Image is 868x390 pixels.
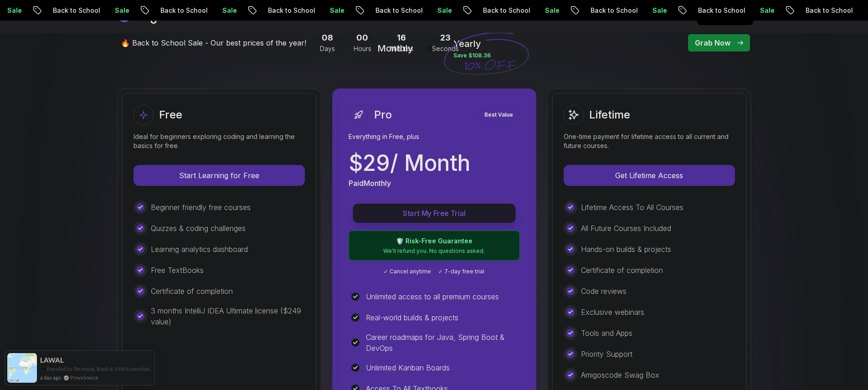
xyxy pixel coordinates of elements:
[151,286,233,297] p: Certificate of completion
[833,6,863,15] p: Sale
[618,6,647,15] p: Sale
[440,31,451,44] span: 23 Seconds
[134,165,304,185] p: Start Learning for Free
[556,6,618,15] p: Back to School
[356,31,368,44] span: 0 Hours
[7,353,37,383] img: provesource social proof notification image
[234,6,296,15] p: Back to School
[695,37,730,48] p: Grab Now
[349,178,391,189] p: Paid Monthly
[664,6,726,15] p: Back to School
[134,165,305,186] button: Start Learning for Free
[40,356,64,364] span: LAWAL
[296,6,325,15] p: Sale
[581,265,663,276] p: Certificate of completion
[564,171,735,180] a: Get Lifetime Access
[581,223,671,234] p: All Future Courses Included
[151,244,248,255] p: Learning analytics dashboard
[159,108,182,122] h2: Free
[366,332,520,354] p: Career roadmaps for Java, Spring Boot & DevOps
[188,6,217,15] p: Sale
[40,374,61,381] span: a day ago
[384,268,431,275] span: ✓ Cancel anytime
[403,6,432,15] p: Sale
[47,365,150,372] a: Enroled to Terminal, Bash & VIM Essentials
[19,6,81,15] p: Back to School
[354,236,514,246] p: 🛡️ Risk-Free Guarantee
[134,171,305,180] a: Start Learning for Free
[432,44,459,53] span: Seconds
[390,44,413,53] span: Minutes
[134,132,305,150] p: Ideal for beginners exploring coding and learning the basics for free.
[151,202,251,213] p: Beginner friendly free courses
[151,265,204,276] p: Free TextBooks
[70,374,98,381] a: ProveSource
[354,247,514,255] p: We'll refund you. No questions asked.
[589,108,630,122] h2: Lifetime
[374,108,392,122] h2: Pro
[397,31,406,44] span: 16 Minutes
[581,286,627,297] p: Code reviews
[366,312,458,323] p: Real-world builds & projects
[581,328,632,339] p: Tools and Apps
[511,6,540,15] p: Sale
[726,6,755,15] p: Sale
[322,31,333,44] span: 8 Days
[349,132,520,141] p: Everything in Free, plus
[564,132,735,150] p: One-time payment for lifetime access to all current and future courses.
[151,305,305,327] p: 3 months IntelliJ IDEA Ultimate license ($249 value)
[320,44,335,53] span: Days
[581,307,644,318] p: Exclusive webinars
[353,204,515,223] button: Start My Free Trial
[771,6,833,15] p: Back to School
[121,37,306,48] p: 🔥 Back to School Sale - Our best prices of the year!
[341,6,403,15] p: Back to School
[363,208,505,219] p: Start My Free Trial
[438,268,484,275] span: ✓ 7-day free trial
[349,152,470,174] p: $ 29 / Month
[354,44,371,53] span: Hours
[366,362,450,373] p: Unlimited Kanban Boards
[40,365,46,372] span: ->
[581,202,683,213] p: Lifetime Access To All Courses
[81,6,110,15] p: Sale
[581,369,659,380] p: Amigoscode Swag Box
[366,291,499,302] p: Unlimited access to all premium courses
[449,6,511,15] p: Back to School
[151,223,246,234] p: Quizzes & coding challenges
[564,165,735,186] button: Get Lifetime Access
[581,244,671,255] p: Hands-on builds & projects
[581,349,632,359] p: Priority Support
[564,165,734,185] p: Get Lifetime Access
[479,110,519,119] p: Best Value
[126,6,188,15] p: Back to School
